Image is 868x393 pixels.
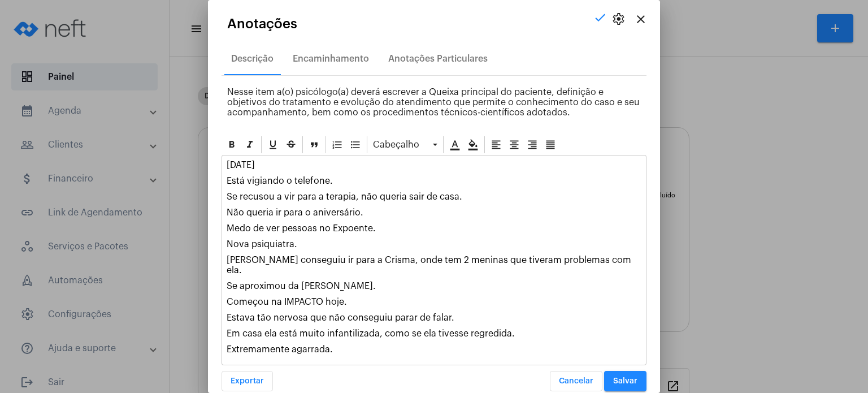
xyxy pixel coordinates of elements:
div: Alinhar justificado [542,136,559,153]
p: Não queria ir para o aniversário. [227,208,641,218]
button: Cancelar [550,371,602,391]
p: Nova psiquiatra. [227,239,641,249]
div: Blockquote [306,136,323,153]
button: Salvar [604,371,646,391]
span: Nesse item a(o) psicólogo(a) deverá escrever a Queixa principal do paciente, definição e objetivo... [227,88,640,117]
mat-icon: close [634,12,648,26]
div: Alinhar ao centro [506,136,523,153]
p: Extremamente agarrada. [227,344,641,355]
p: [PERSON_NAME] conseguiu ir para a Crisma, onde tem 2 meninas que tiveram problemas com ela. [227,255,641,275]
div: Cor de fundo [465,136,481,153]
span: Exportar [231,377,264,385]
button: Exportar [222,371,273,391]
div: Sublinhado [264,136,281,153]
button: settings [607,8,630,31]
p: Estava tão nervosa que não conseguiu parar de falar. [227,313,641,323]
div: Cabeçalho [370,136,440,153]
div: Ordered List [329,136,346,153]
div: Bullet List [347,136,364,153]
p: Se recusou a vir para a terapia, não queria sair de casa. [227,192,641,202]
div: Alinhar à direita [524,136,541,153]
div: Descrição [231,54,274,64]
span: Salvar [613,377,637,385]
p: [DATE] [227,160,641,170]
div: Encaminhamento [293,54,369,64]
mat-icon: check [593,11,607,24]
p: Em casa ela está muito infantilizada, como se ela tivesse regredida. [227,329,641,339]
div: Alinhar à esquerda [488,136,505,153]
div: Strike [283,136,300,153]
p: Medo de ver pessoas no Expoente. [227,223,641,234]
span: settings [611,12,625,26]
div: Itálico [241,136,258,153]
div: Cor do texto [446,136,463,153]
p: Começou na IMPACTO hoje. [227,297,641,307]
div: Negrito [223,136,240,153]
p: Se aproximou da [PERSON_NAME]. [227,281,641,291]
span: Anotações [227,16,297,31]
p: Está vigiando o telefone. [227,176,641,186]
div: Anotações Particulares [388,54,488,64]
span: Cancelar [559,377,593,385]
